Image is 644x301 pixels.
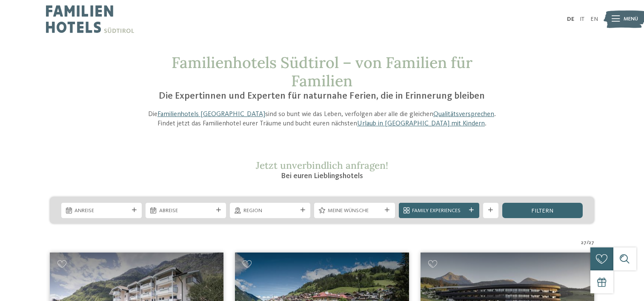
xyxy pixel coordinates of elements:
span: Meine Wünsche [328,207,381,215]
span: Die Expertinnen und Experten für naturnahe Ferien, die in Erinnerung bleiben [159,91,485,101]
span: Anreise [74,207,128,215]
span: Family Experiences [412,207,466,215]
span: Menü [624,15,638,23]
span: Abreise [159,207,213,215]
span: 27 [581,239,587,247]
a: EN [590,16,598,22]
span: 27 [589,239,594,247]
span: Familienhotels Südtirol – von Familien für Familien [172,53,472,91]
p: Die sind so bunt wie das Leben, verfolgen aber alle die gleichen . Findet jetzt das Familienhotel... [140,110,504,129]
span: Jetzt unverbindlich anfragen! [256,159,388,171]
a: Familienhotels [GEOGRAPHIC_DATA] [157,111,265,118]
a: Urlaub in [GEOGRAPHIC_DATA] mit Kindern [357,120,485,127]
a: Qualitätsversprechen [433,111,494,118]
a: IT [580,16,584,22]
span: / [587,239,589,247]
span: Region [243,207,297,215]
a: DE [567,16,574,22]
span: filtern [531,208,553,214]
span: Bei euren Lieblingshotels [281,172,363,180]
